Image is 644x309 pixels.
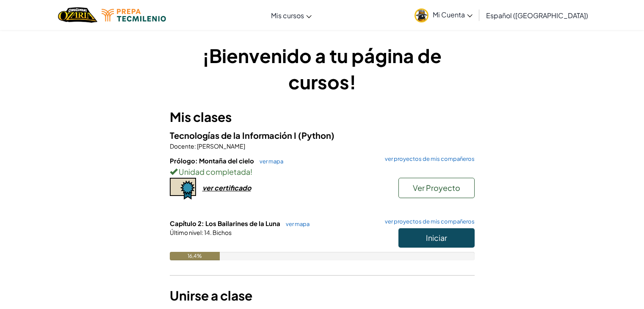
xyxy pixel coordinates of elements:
[267,4,316,27] a: Mis cursos
[413,183,460,193] font: Ver Proyecto
[170,109,232,125] font: Mis clases
[179,167,250,177] font: Unidad completada
[426,233,447,243] font: Iniciar
[398,178,475,198] button: Ver Proyecto
[102,9,166,22] img: Logotipo de Tecmilenio
[385,218,475,225] font: ver proyectos de mis compañeros
[170,130,296,141] font: Tecnologías de la Información I
[170,157,254,165] font: Prólogo: Montaña del cielo
[250,167,252,177] font: !
[202,44,442,94] font: ¡Bienvenido a tu página de cursos!
[202,183,251,192] font: ver certificado
[486,11,588,20] font: Español ([GEOGRAPHIC_DATA])
[194,142,196,150] font: :
[271,11,304,20] font: Mis cursos
[260,158,283,165] font: ver mapa
[204,229,212,236] font: 14.
[170,219,280,227] font: Capítulo 2: Los Bailarines de la Luna
[286,221,310,227] font: ver mapa
[170,287,252,303] font: Unirse a clase
[415,8,428,22] img: avatar
[385,155,475,162] font: ver proyectos de mis compañeros
[398,228,475,248] button: Iniciar
[170,142,194,150] font: Docente
[410,2,477,28] a: Mi Cuenta
[197,142,245,150] font: [PERSON_NAME]
[170,229,202,236] font: Último nivel
[170,178,196,200] img: certificate-icon.png
[58,6,97,24] img: Hogar
[202,229,203,236] font: :
[433,10,465,19] font: Mi Cuenta
[188,253,202,259] font: 16,4%
[482,4,592,27] a: Español ([GEOGRAPHIC_DATA])
[170,183,251,192] a: ver certificado
[298,130,334,141] font: (Python)
[58,6,97,24] a: Logotipo de Ozaria de CodeCombat
[213,229,232,236] font: Bichos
